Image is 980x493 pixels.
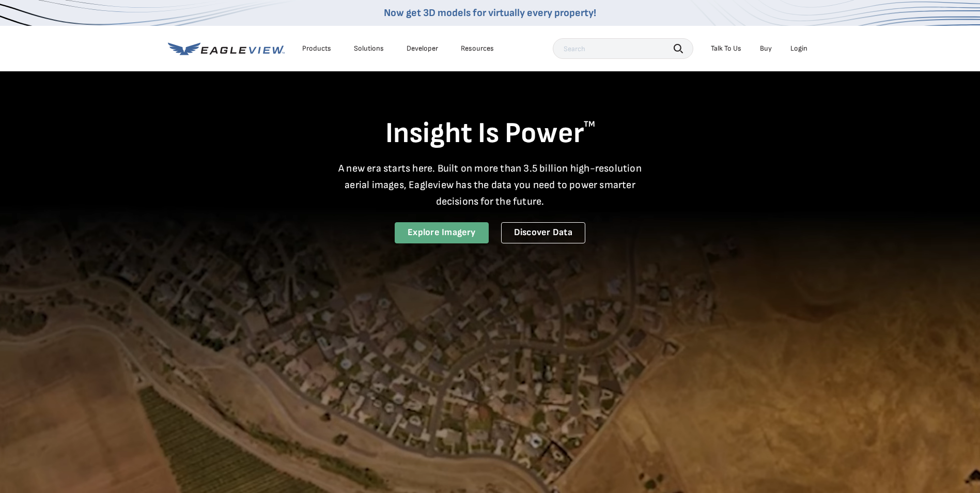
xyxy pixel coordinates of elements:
h1: Insight Is Power [168,116,813,152]
div: Products [302,44,331,53]
input: Search [553,38,693,59]
div: Resources [461,44,494,53]
a: Now get 3D models for virtually every property! [384,7,596,19]
div: Solutions [354,44,384,53]
a: Developer [407,44,438,53]
div: Login [790,44,807,53]
p: A new era starts here. Built on more than 3.5 billion high-resolution aerial images, Eagleview ha... [332,160,648,210]
div: Talk To Us [711,44,741,53]
a: Discover Data [501,222,585,243]
sup: TM [584,119,595,129]
a: Explore Imagery [395,222,489,243]
a: Buy [760,44,772,53]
